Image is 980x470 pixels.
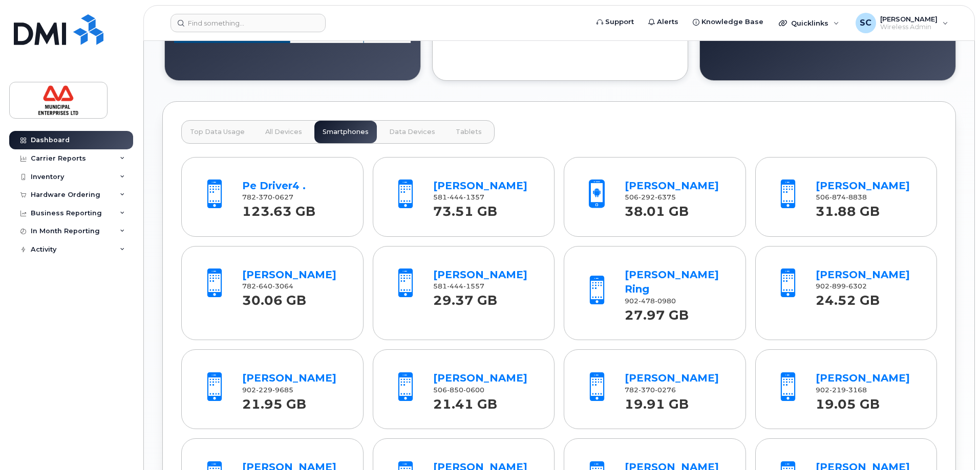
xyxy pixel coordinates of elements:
strong: 27.97 GB [625,302,689,323]
a: Support [589,12,641,32]
strong: 19.05 GB [816,391,880,412]
span: 292 [638,193,655,201]
button: Data Devices [381,121,443,143]
a: Pe Driver4 . [242,180,306,192]
strong: 123.63 GB [242,198,315,219]
span: 899 [829,282,846,290]
span: 581 [433,282,484,290]
span: 219 [829,386,846,394]
span: 902 [625,297,676,305]
a: [PERSON_NAME] [816,180,910,192]
strong: 29.37 GB [433,287,497,308]
a: [PERSON_NAME] [625,372,719,384]
span: 3168 [846,386,867,394]
strong: 31.88 GB [816,198,880,219]
span: 444 [447,282,463,290]
span: 1357 [463,193,484,201]
a: [PERSON_NAME] [242,372,336,384]
div: Quicklinks [772,13,846,33]
span: 370 [638,386,655,394]
span: 478 [638,297,655,305]
strong: 19.91 GB [625,391,689,412]
strong: 21.95 GB [242,391,306,412]
span: 3064 [272,282,293,290]
a: [PERSON_NAME] Ring [625,268,719,296]
a: [PERSON_NAME] [433,180,527,192]
a: [PERSON_NAME] [625,180,719,192]
span: Quicklinks [791,19,828,27]
span: 902 [816,282,867,290]
span: 0980 [655,297,676,305]
span: 6375 [655,193,676,201]
span: Tablets [456,128,482,136]
span: 8838 [846,193,867,201]
span: Knowledge Base [701,17,763,27]
span: 9685 [272,386,293,394]
span: 902 [816,386,867,394]
span: 874 [829,193,846,201]
a: [PERSON_NAME] [433,268,527,281]
div: Saket Chandan [848,13,955,33]
a: [PERSON_NAME] [242,268,336,281]
span: Wireless Admin [880,23,938,31]
a: Knowledge Base [686,12,771,32]
span: 506 [433,386,484,394]
span: 782 [625,386,676,394]
span: 444 [447,193,463,201]
a: Alerts [641,12,686,32]
span: 782 [242,193,293,201]
span: 0627 [272,193,293,201]
span: 0600 [463,386,484,394]
span: 640 [256,282,272,290]
a: [PERSON_NAME] [433,372,527,384]
span: 506 [625,193,676,201]
strong: 30.06 GB [242,287,306,308]
span: 782 [242,282,293,290]
a: [PERSON_NAME] [816,268,910,281]
input: Find something... [171,14,326,32]
strong: 38.01 GB [625,198,689,219]
span: 370 [256,193,272,201]
span: Data Devices [389,128,435,136]
span: All Devices [265,128,302,136]
span: 229 [256,386,272,394]
span: 902 [242,386,293,394]
button: All Devices [257,121,310,143]
button: Top Data Usage [182,121,253,143]
span: Top Data Usage [190,128,245,136]
span: 506 [816,193,867,201]
strong: 24.52 GB [816,287,880,308]
span: 6302 [846,282,867,290]
span: Support [605,17,634,27]
span: SC [860,17,871,29]
strong: 73.51 GB [433,198,497,219]
span: 850 [447,386,463,394]
strong: 21.41 GB [433,391,497,412]
span: 581 [433,193,484,201]
span: 0276 [655,386,676,394]
a: [PERSON_NAME] [816,372,910,384]
button: Tablets [448,121,490,143]
span: Alerts [657,17,678,27]
span: 1557 [463,282,484,290]
span: [PERSON_NAME] [880,15,938,23]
